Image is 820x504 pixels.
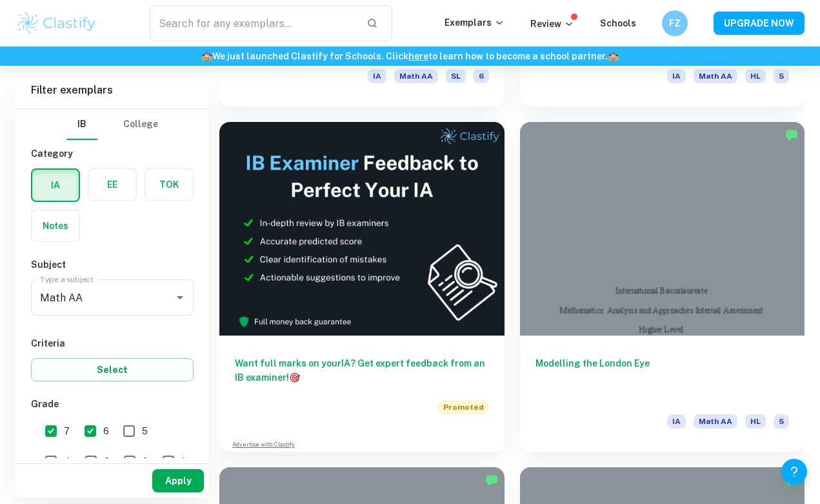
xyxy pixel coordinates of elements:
div: Filter type choice [66,109,158,140]
h6: Subject [31,257,194,272]
h6: Criteria [31,336,194,350]
button: College [123,109,158,140]
input: Search for any exemplars... [150,5,357,41]
span: 6 [474,69,489,83]
button: Open [171,288,189,307]
span: 🏫 [608,51,619,61]
span: Math AA [694,414,737,428]
label: Type a subject [40,274,94,285]
span: 1 [181,454,185,469]
h6: Category [31,146,194,161]
h6: Grade [31,397,194,411]
span: Math AA [694,69,737,83]
span: HL [745,414,766,428]
span: Promoted [438,400,489,414]
button: Apply [152,469,204,492]
span: 🏫 [201,51,212,61]
span: IA [667,414,686,428]
span: 🎯 [289,372,300,383]
a: Advertise with Clastify [232,440,295,449]
span: 2 [143,454,148,469]
button: TOK [145,169,193,200]
a: Schools [600,18,636,28]
button: Help and Feedback [781,459,807,485]
button: UPGRADE NOW [714,12,805,35]
h6: FZ [668,16,683,30]
img: Thumbnail [219,122,505,336]
h6: We just launched Clastify for Schools. Click to learn how to become a school partner. [3,49,817,63]
button: IB [66,109,97,140]
p: Review [530,17,574,31]
span: IA [368,69,386,83]
span: 3 [104,454,110,469]
span: 5 [774,414,789,428]
img: Marked [485,474,498,487]
span: HL [745,69,766,83]
span: SL [446,69,466,83]
h6: Want full marks on your IA ? Get expert feedback from an IB examiner! [235,356,489,385]
button: Select [31,358,194,381]
button: Notes [32,210,79,241]
p: Exemplars [445,15,505,30]
span: 4 [64,454,70,469]
span: Math AA [394,69,438,83]
button: FZ [662,10,688,36]
img: Marked [785,128,798,141]
span: 7 [64,424,70,438]
a: here [408,51,428,61]
h6: Modelling the London Eye [535,356,790,399]
span: 5 [142,424,148,438]
a: Want full marks on yourIA? Get expert feedback from an IB examiner!PromotedAdvertise with Clastify [219,122,505,452]
span: 5 [774,69,789,83]
h6: Filter exemplars [15,72,209,108]
a: Modelling the London EyeIAMath AAHL5 [520,122,805,452]
span: 6 [103,424,109,438]
img: Clastify logo [15,10,97,36]
button: EE [88,169,136,200]
button: IA [32,170,79,201]
span: IA [667,69,686,83]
